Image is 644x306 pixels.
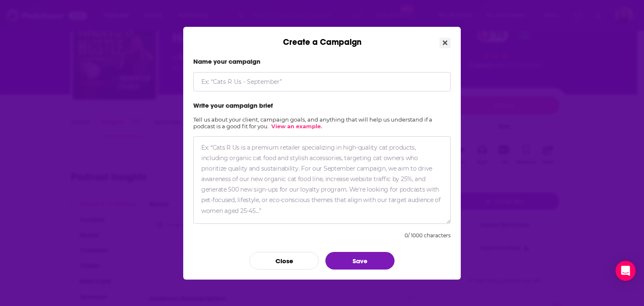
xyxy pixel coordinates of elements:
div: 0 / 1000 characters [405,232,451,239]
a: View an example. [271,123,322,130]
input: Ex: “Cats R Us - September” [193,72,451,91]
button: Close [439,38,451,48]
button: Close [249,252,319,270]
label: Name your campaign [193,57,451,65]
button: Save [325,252,395,270]
div: Open Intercom Messenger [615,261,636,281]
label: Write your campaign brief [193,101,451,109]
div: Create a Campaign [183,27,461,47]
h2: Tell us about your client, campaign goals, and anything that will help us understand if a podcast... [193,116,451,130]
